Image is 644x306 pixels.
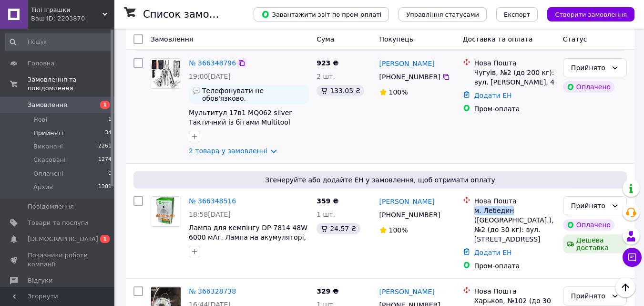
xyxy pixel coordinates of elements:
a: Лампа для кемпінгу DP-7814 48W 6000 мАг. Лампа на акумуляторі, Ліхтарик для кемпінгу, Аварійний л... [189,224,309,260]
span: Управління статусами [406,11,479,18]
a: № 366328738 [189,287,236,295]
span: Замовлення та повідомлення [28,75,114,93]
span: Товари та послуги [28,219,88,227]
div: Нова Пошта [474,286,555,296]
span: 359 ₴ [317,197,338,205]
span: 100% [389,226,408,234]
span: Тілі Іграшки [31,6,102,14]
button: Завантажити звіт по пром-оплаті [254,7,389,21]
div: Пром-оплата [474,104,555,114]
div: Дешева доставка [563,234,627,253]
div: Ваш ID: 2203870 [31,14,114,23]
button: Управління статусами [399,7,487,21]
span: [PHONE_NUMBER] [379,211,440,219]
div: Пром-оплата [474,261,555,271]
a: Додати ЕН [474,249,512,256]
a: № 366348516 [189,197,236,205]
a: [PERSON_NAME] [379,59,435,68]
span: Головна [28,59,54,68]
div: Прийнято [571,200,607,211]
span: 1 [100,101,110,109]
span: Статус [563,35,587,43]
span: 0 [108,169,112,178]
span: 1 [100,235,110,243]
a: 2 товара у замовленні [189,147,267,155]
span: Експорт [504,11,531,18]
span: [DEMOGRAPHIC_DATA] [28,235,98,243]
span: Покупець [379,35,413,43]
span: Телефонувати не обов'язково. [202,87,305,102]
a: [PERSON_NAME] [379,197,435,206]
input: Пошук [5,33,112,51]
div: 133.05 ₴ [317,85,364,96]
span: Повідомлення [28,202,74,211]
span: Виконані [33,142,63,151]
span: Замовлення [151,35,193,43]
span: Завантажити звіт по пром-оплаті [261,10,381,19]
span: 34 [105,129,112,137]
button: Створити замовлення [547,7,634,21]
img: Фото товару [151,59,181,88]
div: Прийнято [571,63,607,73]
span: Згенеруйте або додайте ЕН у замовлення, щоб отримати оплату [137,175,623,185]
img: Фото товару [151,197,181,226]
div: Чугуїв, №2 (до 200 кг): вул. [PERSON_NAME], 4 [474,68,555,87]
h1: Список замовлень [143,9,240,20]
button: Чат з покупцем [623,248,642,267]
span: Прийняті [33,129,63,137]
div: Прийнято [571,291,607,301]
span: Доставка та оплата [463,35,533,43]
span: Відгуки [28,276,52,285]
span: Створити замовлення [555,11,627,18]
div: Оплачено [563,81,614,93]
div: Оплачено [563,219,614,231]
span: 1274 [98,156,112,164]
img: :speech_balloon: [193,87,200,95]
a: Фото товару [151,58,181,89]
span: 1301 [98,183,112,191]
span: 18:58[DATE] [189,211,231,218]
span: Cума [317,35,334,43]
span: Архив [33,183,53,191]
span: Замовлення [28,101,67,109]
button: Експорт [496,7,538,21]
div: Нова Пошта [474,58,555,68]
div: 24.57 ₴ [317,223,360,234]
button: Наверх [615,277,635,297]
a: Додати ЕН [474,92,512,99]
a: [PERSON_NAME] [379,287,435,296]
span: 1 шт. [317,211,335,218]
div: м. Лебедин ([GEOGRAPHIC_DATA].), №2 (до 30 кг): вул. [STREET_ADDRESS] [474,206,555,244]
a: Створити замовлення [538,10,634,18]
a: Мультитул 17в1 MQ062 silver Тактичний із бітами Multitool [189,109,292,126]
div: Нова Пошта [474,196,555,206]
span: 329 ₴ [317,287,338,295]
span: 923 ₴ [317,59,338,67]
span: [PHONE_NUMBER] [379,73,440,81]
span: 2 шт. [317,73,335,80]
span: Оплачені [33,169,63,178]
span: 19:00[DATE] [189,73,231,80]
span: Показники роботи компанії [28,251,88,268]
a: № 366348796 [189,59,236,67]
span: 1 [108,116,112,124]
span: Нові [33,116,47,124]
span: Скасовані [33,156,66,164]
a: Фото товару [151,196,181,227]
span: 100% [389,88,408,96]
span: 2261 [98,142,112,151]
